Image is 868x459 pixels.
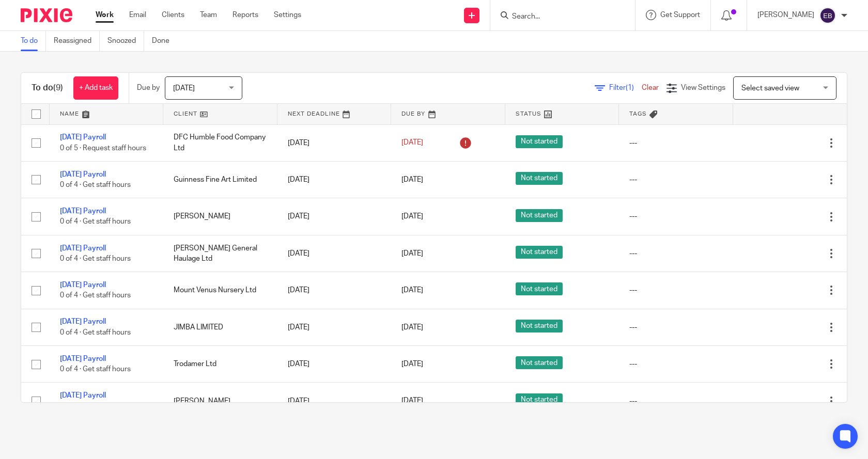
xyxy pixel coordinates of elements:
img: Pixie [21,8,72,22]
a: Work [96,10,114,20]
div: --- [629,211,722,221]
td: [DATE] [277,124,391,161]
span: (1) [626,84,634,91]
div: --- [629,359,722,369]
a: To do [21,31,46,51]
span: [DATE] [401,398,423,405]
span: Not started [516,172,563,185]
input: Search [511,12,604,22]
span: [DATE] [401,213,423,220]
span: Not started [516,282,563,295]
span: (9) [53,84,63,92]
a: Team [200,10,217,20]
td: [DATE] [277,161,391,198]
span: [DATE] [401,139,423,147]
a: [DATE] Payroll [60,134,106,141]
span: View Settings [681,84,725,91]
span: Filter [609,84,642,91]
td: [DATE] [277,235,391,272]
td: [DATE] [277,383,391,419]
a: Done [152,31,177,51]
span: [DATE] [401,176,423,183]
div: --- [629,285,722,295]
h1: To do [32,83,63,93]
a: Email [129,10,146,20]
span: Not started [516,135,563,148]
div: --- [629,138,722,148]
a: Snoozed [107,31,144,51]
td: Guinness Fine Art Limited [163,161,277,198]
span: 0 of 4 · Get staff hours [60,255,131,262]
span: [DATE] [173,85,195,92]
td: DFC Humble Food Company Ltd [163,124,277,161]
div: --- [629,322,722,333]
span: [DATE] [401,287,423,294]
span: Not started [516,209,563,222]
a: Settings [274,10,301,20]
span: 0 of 4 · Get staff hours [60,181,131,188]
a: [DATE] Payroll [60,355,106,362]
img: svg%3E [819,7,836,24]
span: 0 of 4 · Get staff hours [60,218,131,226]
div: --- [629,248,722,259]
a: [DATE] Payroll [60,281,106,289]
a: [DATE] Payroll [60,208,106,215]
span: [DATE] [401,250,423,257]
td: [DATE] [277,346,391,383]
span: [DATE] [401,324,423,331]
td: [DATE] [277,309,391,345]
a: Reports [233,10,258,20]
span: 0 of 4 · Get staff hours [60,292,131,299]
td: JIMBA LIMITED [163,309,277,345]
td: Mount Venus Nursery Ltd [163,272,277,309]
span: 0 of 5 · Request staff hours [60,145,146,152]
div: --- [629,396,722,406]
a: Reassigned [54,31,100,51]
span: 0 of 4 · Get staff hours [60,329,131,336]
div: --- [629,175,722,185]
td: [PERSON_NAME] General Haulage Ltd [163,235,277,272]
a: Clients [162,10,184,20]
td: [DATE] [277,272,391,309]
span: Not started [516,246,563,259]
td: Trodamer Ltd [163,346,277,383]
span: Get Support [660,11,700,19]
span: Tags [629,111,647,117]
a: [DATE] Payroll [60,318,106,325]
a: [DATE] Payroll [60,171,106,178]
p: [PERSON_NAME] [757,10,814,20]
span: Not started [516,356,563,369]
a: [DATE] Payroll [60,392,106,399]
span: [DATE] [401,360,423,368]
td: [DATE] [277,198,391,235]
a: + Add task [73,76,118,100]
a: Clear [642,84,659,91]
span: Select saved view [741,85,799,92]
span: Not started [516,393,563,406]
span: 0 of 4 · Get staff hours [60,366,131,373]
td: [PERSON_NAME] [163,198,277,235]
span: Not started [516,320,563,333]
td: [PERSON_NAME] [163,383,277,419]
p: Due by [137,83,160,93]
a: [DATE] Payroll [60,245,106,252]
